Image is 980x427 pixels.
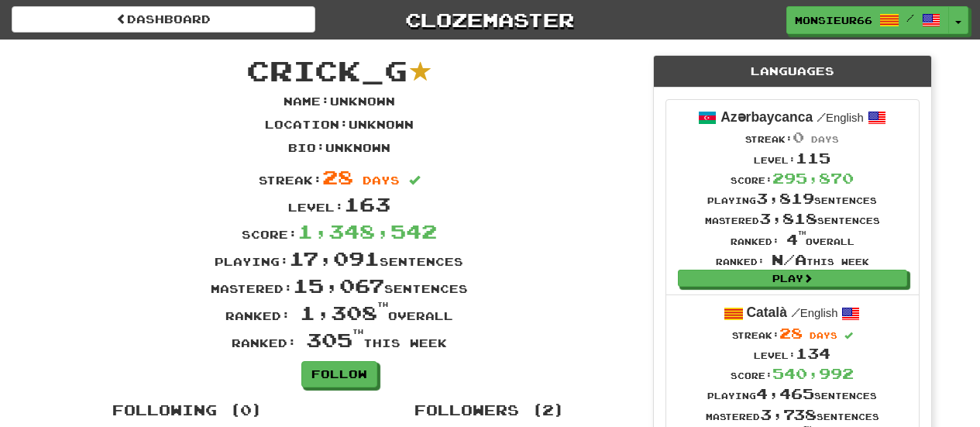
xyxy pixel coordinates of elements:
div: Level: [705,148,880,168]
div: Languages [654,56,931,88]
div: Level: [37,191,641,218]
span: 540,992 [772,365,854,382]
p: Bio : Unknown [288,140,390,156]
span: 1,348,542 [297,219,437,243]
a: monsieur66 / [786,6,949,34]
div: Ranked: overall [705,229,880,250]
span: / [817,110,826,124]
p: Location : Unknown [265,117,414,133]
span: 295,870 [772,170,854,187]
div: Score: [705,168,880,188]
a: Clozemaster [339,6,642,33]
span: days [363,174,400,187]
sup: th [377,301,388,308]
span: / [791,305,800,319]
h4: Following (0) [49,403,328,418]
div: Score: [706,363,879,384]
div: Mastered: sentences [37,272,641,299]
span: 1,308 [300,301,388,324]
span: monsieur66 [795,13,872,27]
span: 3,738 [760,406,817,423]
div: Streak: [705,127,880,147]
p: Name : Unknown [284,94,395,109]
div: Playing: sentences [37,245,641,272]
span: 115 [796,150,830,167]
small: English [791,307,838,319]
a: Play [678,270,907,287]
span: 17,091 [289,246,380,270]
span: 28 [779,325,803,342]
span: Streak includes today. [844,332,853,340]
div: Playing sentences [705,188,880,208]
span: 163 [344,192,390,215]
div: Streak: [706,323,879,343]
span: days [810,330,837,340]
span: 4,465 [756,385,814,402]
div: Ranked: this week [705,250,880,270]
div: Mastered sentences [705,208,880,229]
sup: th [352,328,363,336]
span: days [811,134,839,144]
span: 3,819 [756,190,814,207]
div: Ranked: this week [37,326,641,353]
strong: Azərbaycanca [720,109,813,125]
sup: th [798,230,806,236]
div: Mastered sentences [706,405,879,425]
div: Score: [37,218,641,245]
div: Streak: [37,164,641,191]
span: Crick_G [246,53,407,87]
div: Playing sentences [706,384,879,404]
span: / [906,12,914,23]
span: 4 [786,231,806,248]
h4: Followers (2) [351,403,630,418]
span: 0 [793,129,804,146]
small: English [817,112,864,124]
span: 15,067 [293,274,384,297]
span: N/A [772,251,806,268]
span: 3,818 [759,210,817,227]
a: Dashboard [12,6,315,33]
div: Ranked: overall [37,299,641,326]
span: 134 [796,345,830,362]
div: Level: [706,343,879,363]
span: 305 [306,328,363,351]
a: Follow [301,361,377,387]
strong: Català [746,305,787,320]
span: 28 [322,165,353,188]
